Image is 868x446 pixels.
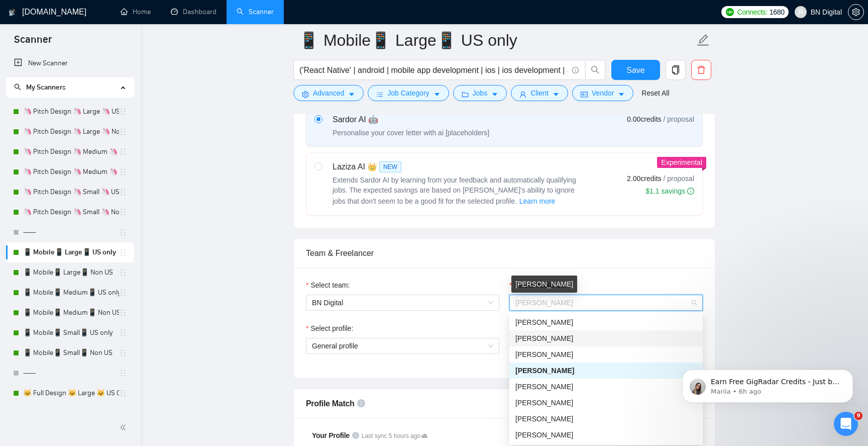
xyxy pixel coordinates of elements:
[293,85,364,101] button: settingAdvancedcaret-down
[119,309,127,317] span: holder
[667,348,868,419] iframe: Intercom notifications message
[120,422,130,432] span: double-left
[530,87,549,99] span: Client
[6,142,134,162] li: 🦄 Pitch Design 🦄 Medium 🦄 US Only
[509,280,569,291] label: Select freelancer:
[611,60,660,80] button: Save
[453,85,507,101] button: folderJobscaret-down
[6,283,134,303] li: 📱 Mobile📱 Medium📱 US only
[119,148,127,156] span: holder
[312,295,493,310] span: BN Digital
[368,85,449,101] button: barsJob Categorycaret-down
[23,343,119,363] a: 📱 Mobile📱 Small📱 Non US
[23,363,119,383] a: -----
[664,173,694,184] span: / proposal
[572,85,633,101] button: idcardVendorcaret-down
[848,4,864,20] button: setting
[121,8,151,16] a: homeHome
[376,91,383,98] span: bars
[387,87,429,99] span: Job Category
[462,91,469,98] span: folder
[737,7,767,18] span: Connects:
[119,248,127,256] span: holder
[23,182,119,202] a: 🦄 Pitch Design 🦄 Small 🦄 US Only
[119,128,127,136] span: holder
[519,91,526,98] span: user
[119,208,127,216] span: holder
[515,383,573,391] span: [PERSON_NAME]
[6,303,134,323] li: 📱 Mobile📱 Medium📱 Non US
[585,60,605,80] button: search
[312,431,350,439] span: Your Profile
[306,239,703,267] div: Team & Freelancer
[661,158,702,166] span: Experimental
[23,383,119,403] a: 🐱 Full Design 🐱 Large 🐱 US Only
[23,403,119,423] a: 🐱 Full Design 🐱 Large 🐱 Non US
[23,162,119,182] a: 🦄 Pitch Design 🦄 Medium 🦄 Non US
[23,142,119,162] a: 🦄 Pitch Design 🦄 Medium 🦄 US Only
[119,269,127,277] span: holder
[352,432,359,439] span: info-circle
[515,415,573,423] span: [PERSON_NAME]
[357,399,365,407] span: info-circle
[119,389,127,397] span: holder
[9,5,16,21] img: logo
[641,87,669,99] a: Reset All
[23,202,119,222] a: 🦄 Pitch Design 🦄 Small 🦄 Non US
[14,53,126,73] a: New Scanner
[618,91,625,98] span: caret-down
[6,222,134,242] li: -----
[6,32,60,53] span: Scanner
[645,186,694,196] div: $1.1 savings
[23,222,119,242] a: -----
[692,65,711,74] span: delete
[313,87,344,99] span: Advanced
[6,202,134,222] li: 🦄 Pitch Design 🦄 Small 🦄 Non US
[26,83,66,92] span: My Scanners
[119,369,127,377] span: holder
[666,60,686,80] button: copy
[473,87,488,99] span: Jobs
[299,64,568,76] input: Search Freelance Jobs...
[23,323,119,343] a: 📱 Mobile📱 Small📱 US only
[519,195,556,207] button: Laziza AI NEWExtends Sardor AI by learning from your feedback and automatically qualifying jobs. ...
[23,262,119,283] a: 📱 Mobile📱 Large📱 Non US
[6,262,134,283] li: 📱 Mobile📱 Large📱 Non US
[6,383,134,403] li: 🐱 Full Design 🐱 Large 🐱 US Only
[687,188,694,195] span: info-circle
[6,102,134,122] li: 🦄 Pitch Design 🦄 Large 🦄 US Only
[379,161,401,172] span: NEW
[333,128,489,138] div: Personalise your cover letter with ai [placeholders]
[237,8,274,16] a: searchScanner
[119,188,127,196] span: holder
[302,91,309,98] span: setting
[770,7,785,18] span: 1680
[299,28,695,53] input: Scanner name...
[666,65,685,74] span: copy
[310,323,353,334] span: Select profile:
[627,173,661,184] span: 2.00 credits
[515,431,573,439] span: [PERSON_NAME]
[6,242,134,262] li: 📱 Mobile📱 Large📱 US only
[664,114,694,124] span: / proposal
[119,108,127,116] span: holder
[848,8,863,16] span: setting
[726,8,734,16] img: upwork-logo.png
[797,9,804,16] span: user
[515,399,573,407] span: [PERSON_NAME]
[572,67,579,73] span: info-circle
[626,64,644,76] span: Save
[6,363,134,383] li: -----
[23,242,119,262] a: 📱 Mobile📱 Large📱 US only
[6,53,134,73] li: New Scanner
[6,323,134,343] li: 📱 Mobile📱 Small📱 US only
[491,91,498,98] span: caret-down
[515,367,574,375] span: [PERSON_NAME]
[515,318,573,326] span: [PERSON_NAME]
[333,161,584,173] div: Laziza AI
[691,60,711,80] button: delete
